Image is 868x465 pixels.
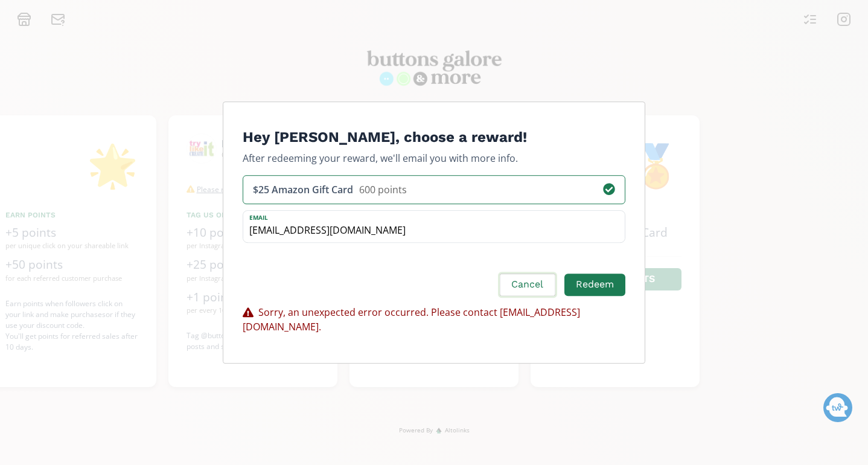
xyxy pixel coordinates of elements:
div: Edit Program [223,101,645,364]
div: 600 points [359,182,407,197]
button: Cancel [498,272,557,298]
button: Redeem [564,274,625,296]
h4: Hey [PERSON_NAME], choose a reward! [243,129,625,146]
div: Sorry, an unexpected error occurred. Please contact [EMAIL_ADDRESS][DOMAIN_NAME]. [243,305,625,334]
label: Email [243,211,613,222]
p: After redeeming your reward, we'll email you with more info. [243,151,625,165]
div: $25 Amazon Gift Card [253,182,353,197]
